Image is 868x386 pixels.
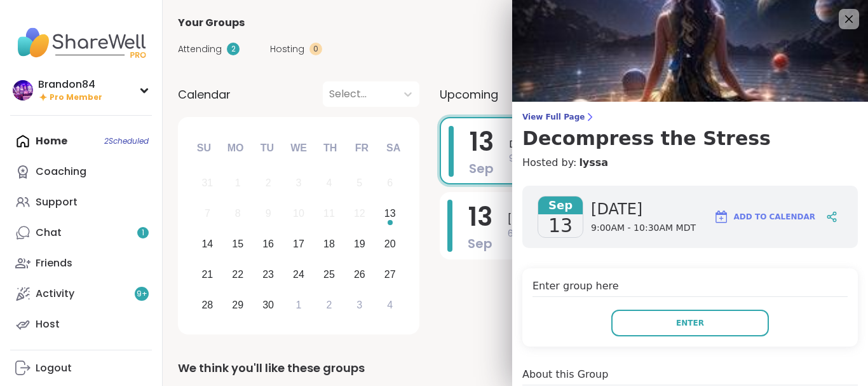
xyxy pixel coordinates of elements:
[194,200,221,228] div: Not available Sunday, September 7th, 2025
[384,235,396,252] div: 20
[10,279,152,309] a: Activity9+
[36,226,62,240] div: Chat
[178,359,853,377] div: We think you'll like these groups
[354,235,365,252] div: 19
[387,296,393,314] div: 4
[309,43,322,55] div: 0
[323,266,335,283] div: 25
[316,134,344,162] div: Th
[323,205,335,222] div: 11
[201,174,213,191] div: 31
[469,160,494,177] span: Sep
[293,266,304,283] div: 24
[38,78,102,92] div: Brandon84
[316,170,343,197] div: Not available Thursday, September 4th, 2025
[232,235,243,252] div: 15
[266,174,271,191] div: 2
[201,266,213,283] div: 21
[285,134,313,162] div: We
[548,214,573,237] span: 13
[178,43,222,56] span: Attending
[232,296,243,314] div: 29
[538,196,583,214] span: Sep
[255,261,282,288] div: Choose Tuesday, September 23rd, 2025
[522,127,858,150] h3: Decompress the Stress
[224,170,252,197] div: Not available Monday, September 1st, 2025
[205,205,210,222] div: 7
[508,212,830,227] span: [PERSON_NAME]'s 25th Birthday!: Keeper of the Realms
[262,235,274,252] div: 16
[376,291,403,319] div: Choose Saturday, October 4th, 2025
[36,195,78,209] div: Support
[255,231,282,258] div: Choose Tuesday, September 16th, 2025
[376,170,403,197] div: Not available Saturday, September 6th, 2025
[10,248,152,279] a: Friends
[326,174,332,191] div: 4
[285,200,313,228] div: Not available Wednesday, September 10th, 2025
[356,174,362,191] div: 5
[376,261,403,288] div: Choose Saturday, September 27th, 2025
[346,231,373,258] div: Choose Friday, September 19th, 2025
[192,168,405,320] div: month 2025-09
[714,209,729,224] img: ShareWell Logomark
[10,353,152,383] a: Logout
[354,266,365,283] div: 26
[611,310,769,336] button: Enter
[36,165,86,179] div: Coaching
[10,187,152,217] a: Support
[440,86,498,103] span: Upcoming
[285,231,313,258] div: Choose Wednesday, September 17th, 2025
[346,291,373,319] div: Choose Friday, October 3rd, 2025
[316,291,343,319] div: Choose Thursday, October 2nd, 2025
[178,15,245,31] span: Your Groups
[509,152,829,165] span: 9:00AM - 10:30AM MDT
[255,291,282,319] div: Choose Tuesday, September 30th, 2025
[379,134,407,162] div: Sa
[296,296,302,314] div: 1
[509,137,829,152] span: Decompress the Stress
[255,200,282,228] div: Not available Tuesday, September 9th, 2025
[266,205,271,222] div: 9
[137,289,147,300] span: 9 +
[221,134,249,162] div: Mo
[316,261,343,288] div: Choose Thursday, September 25th, 2025
[10,309,152,340] a: Host
[142,228,144,238] span: 1
[285,291,313,319] div: Choose Wednesday, October 1st, 2025
[468,235,492,252] span: Sep
[346,261,373,288] div: Choose Friday, September 26th, 2025
[36,287,74,301] div: Activity
[508,227,830,240] span: 6:00PM - 7:30PM MDT
[326,296,332,314] div: 2
[201,235,213,252] div: 14
[348,134,376,162] div: Fr
[10,217,152,248] a: Chat1
[470,124,494,160] span: 13
[323,235,335,252] div: 18
[676,317,704,329] span: Enter
[227,43,240,55] div: 2
[285,170,313,197] div: Not available Wednesday, September 3rd, 2025
[387,174,393,191] div: 6
[235,174,241,191] div: 1
[384,205,396,222] div: 13
[36,256,72,270] div: Friends
[36,361,72,375] div: Logout
[522,112,858,122] span: View Full Page
[522,155,858,170] h4: Hosted by:
[10,20,152,65] img: ShareWell Nav Logo
[10,156,152,187] a: Coaching
[194,261,221,288] div: Choose Sunday, September 21st, 2025
[293,235,304,252] div: 17
[224,200,252,228] div: Not available Monday, September 8th, 2025
[591,222,696,235] span: 9:00AM - 10:30AM MDT
[522,112,858,150] a: View Full PageDecompress the Stress
[232,266,243,283] div: 22
[316,200,343,228] div: Not available Thursday, September 11th, 2025
[522,367,608,382] h4: About this Group
[50,92,102,103] span: Pro Member
[201,296,213,314] div: 28
[253,134,281,162] div: Tu
[285,261,313,288] div: Choose Wednesday, September 24th, 2025
[194,170,221,197] div: Not available Sunday, August 31st, 2025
